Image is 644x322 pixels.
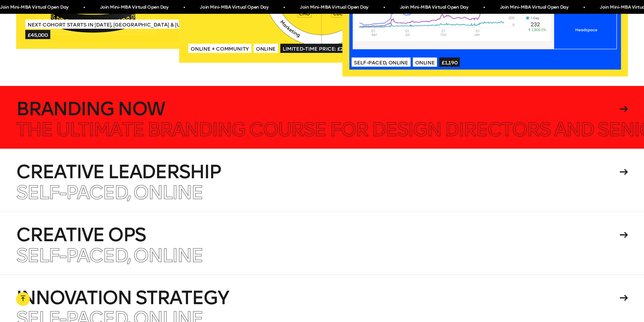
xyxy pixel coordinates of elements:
[384,2,385,13] span: •
[283,2,285,13] span: •
[25,30,50,39] span: £45,000
[439,57,460,67] span: £1,190
[83,2,85,13] span: •
[254,44,278,53] span: Online
[16,226,618,244] h4: Creative Ops
[16,244,203,267] span: Self-paced, Online
[16,181,203,204] span: Self-paced, Online
[16,163,618,181] h4: Creative Leadership
[483,2,485,13] span: •
[413,57,437,67] span: Online
[352,57,411,67] span: Self-paced, Online
[25,20,206,29] span: Next Cohort Starts in [DATE], [GEOGRAPHIC_DATA] & [US_STATE]
[280,44,356,53] span: Limited-time price: £2,100
[16,100,618,118] h4: Branding Now
[16,289,618,307] h4: Innovation Strategy
[188,44,251,53] span: Online + Community
[583,2,585,13] span: •
[183,2,185,13] span: •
